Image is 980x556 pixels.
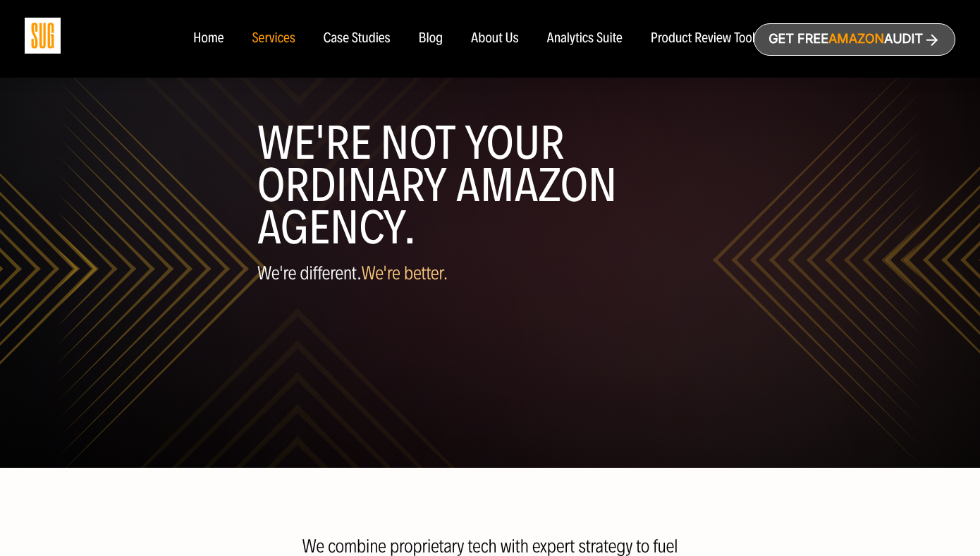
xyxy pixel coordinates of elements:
a: About Us [471,31,519,47]
a: Blog [419,31,443,47]
span: Amazon [828,32,884,47]
a: Get freeAmazonAudit [754,23,955,56]
a: Case Studies [324,31,391,47]
span: We're better. [361,262,448,284]
img: Sug [25,18,61,54]
a: Home [193,31,223,47]
h1: WE'RE NOT YOUR ORDINARY AMAZON AGENCY. [257,122,723,249]
a: Services [252,31,295,47]
p: We're different. [257,263,723,284]
a: Analytics Suite [547,31,623,47]
a: Product Review Tool [651,31,755,47]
